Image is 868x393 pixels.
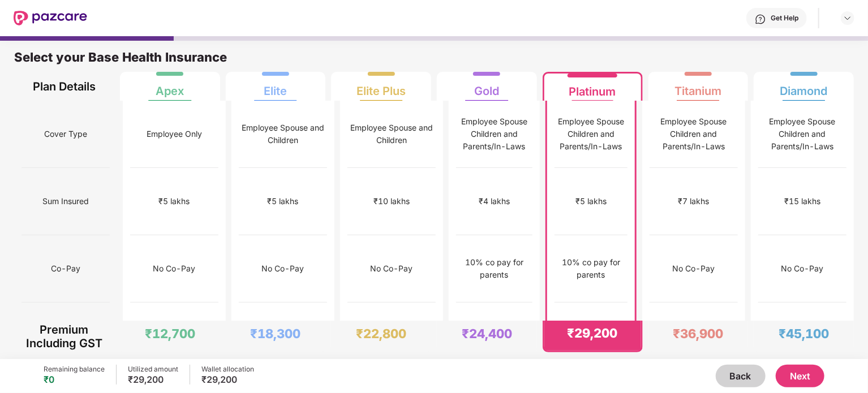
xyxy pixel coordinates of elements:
div: ₹29,200 [128,374,178,385]
div: Get Help [771,14,798,23]
div: No Co-Pay [781,262,824,275]
div: ₹45,100 [779,326,829,342]
div: ₹5 lakhs [159,195,190,208]
div: Employee Spouse Children and Parents/In-Laws [650,115,738,153]
div: Diamond [780,75,828,98]
div: No Co-Pay [371,262,413,275]
div: Plan Details [22,72,107,101]
div: ₹7 lakhs [678,195,710,208]
div: ₹36,900 [673,326,723,342]
span: Co-Pay [51,258,80,279]
div: 10% co pay for parents [555,256,628,281]
div: ₹12,700 [145,326,195,342]
div: Utilized amount [128,365,178,374]
div: Wallet allocation [201,365,254,374]
div: No Co-Pay [262,262,304,275]
div: Employee Spouse and Children [239,122,327,146]
button: Next [776,365,824,387]
div: Employee Spouse and Children [347,122,436,146]
div: Remaining balance [44,365,105,374]
div: 10% co pay for parents [456,256,532,281]
span: Cover Type [44,123,87,145]
div: Employee Spouse Children and Parents/In-Laws [456,115,532,153]
div: ₹5 lakhs [268,195,299,208]
span: Sum Insured [42,191,89,212]
button: Back [716,365,766,387]
div: Elite [264,75,287,98]
div: Gold [474,75,499,98]
div: ₹4 lakhs [479,195,510,208]
div: No Co-Pay [673,262,715,275]
div: ₹0 [44,374,105,385]
div: ₹22,800 [356,326,406,342]
div: Titanium [674,75,721,98]
div: Premium Including GST [22,321,107,352]
div: Employee Spouse Children and Parents/In-Laws [555,115,628,153]
div: Select your Base Health Insurance [14,49,854,72]
img: svg+xml;base64,PHN2ZyBpZD0iSGVscC0zMngzMiIgeG1sbnM9Imh0dHA6Ly93d3cudzMub3JnLzIwMDAvc3ZnIiB3aWR0aD... [755,14,766,25]
div: ₹5 lakhs [575,195,607,208]
div: ₹29,200 [568,325,618,341]
div: Platinum [569,76,616,98]
img: svg+xml;base64,PHN2ZyBpZD0iRHJvcGRvd24tMzJ4MzIiIHhtbG5zPSJodHRwOi8vd3d3LnczLm9yZy8yMDAwL3N2ZyIgd2... [843,14,852,23]
img: New Pazcare Logo [14,11,87,25]
div: Apex [156,75,184,98]
div: ₹24,400 [462,326,512,342]
div: ₹29,200 [201,374,254,385]
div: Employee Spouse Children and Parents/In-Laws [758,115,846,153]
div: No Co-Pay [153,262,196,275]
div: Elite Plus [356,75,406,98]
div: ₹10 lakhs [373,195,410,208]
div: Employee Only [147,128,202,140]
div: ₹18,300 [250,326,300,342]
div: ₹15 lakhs [784,195,820,208]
